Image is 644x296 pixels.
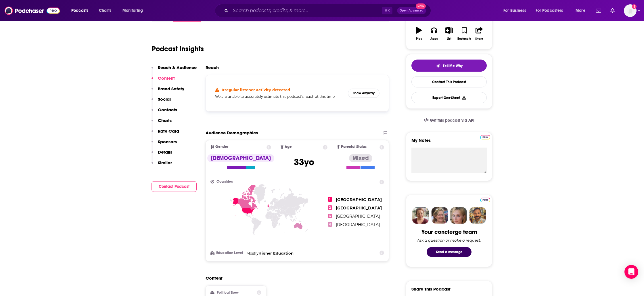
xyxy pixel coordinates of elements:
div: Your concierge team [421,228,477,236]
span: Logged in as sashagoldin [624,4,637,17]
p: Brand Safety [158,86,184,91]
button: Share [472,23,487,44]
p: Contacts [158,107,177,112]
button: Brand Safety [152,86,184,97]
span: Countries [216,180,233,184]
span: [GEOGRAPHIC_DATA] [336,214,380,219]
span: 4 [328,222,332,227]
a: Contact This Podcast [411,76,487,87]
button: Send a message [427,247,471,257]
span: Podcasts [71,7,88,15]
div: Search podcasts, credits, & more... [220,4,436,17]
label: My Notes [411,138,487,148]
div: Mixed [349,154,372,162]
a: Pro website [480,197,490,202]
button: Show profile menu [624,4,637,17]
span: For Podcasters [536,7,563,15]
img: Jules Profile [450,207,467,224]
button: open menu [572,6,593,15]
div: Ask a question or make a request. [417,238,481,242]
span: Mostly [246,251,258,255]
span: 3 [328,214,332,218]
button: Contact Podcast [152,181,197,192]
span: 33 yo [294,156,314,168]
button: open menu [499,6,533,15]
span: Charts [99,7,111,15]
div: List [447,37,451,41]
p: Rate Card [158,128,179,134]
svg: Add a profile image [632,4,637,9]
img: Jon Profile [469,207,486,224]
button: Similar [152,160,172,171]
p: Details [158,149,172,155]
button: Rate Card [152,128,179,139]
a: Get this podcast via API [419,113,479,127]
span: Open Advanced [400,9,423,12]
span: More [576,7,585,15]
p: Social [158,96,171,102]
button: Reach & Audience [152,65,197,75]
img: Barbara Profile [431,207,448,224]
input: Search podcasts, credits, & more... [231,6,382,15]
p: Content [158,75,175,81]
button: tell me why sparkleTell Me Why [411,60,487,72]
span: ⌘ K [382,7,392,14]
span: 1 [328,197,332,202]
button: Apps [426,23,441,44]
h4: Irregular listener activity detected [222,87,290,92]
a: Podchaser - Follow, Share and Rate Podcasts [5,5,60,16]
button: Bookmark [457,23,471,44]
img: tell me why sparkle [436,64,440,68]
img: User Profile [624,4,637,17]
h1: Podcast Insights [152,45,204,53]
span: Age [285,145,292,149]
button: open menu [532,6,572,15]
div: Open Intercom Messenger [624,265,638,279]
button: Social [152,96,171,107]
h2: Political Skew [217,291,239,295]
span: Parental Status [341,145,367,149]
button: Contacts [152,107,177,118]
span: Tell Me Why [443,64,463,68]
img: Podchaser Pro [480,198,490,202]
button: Sponsors [152,139,177,150]
h3: Education Level [210,251,244,255]
span: Get this podcast via API [430,118,474,123]
span: New [416,3,426,9]
p: Similar [158,160,172,165]
button: open menu [67,6,96,15]
a: Charts [95,6,115,15]
span: [GEOGRAPHIC_DATA] [336,222,380,227]
button: Export One-Sheet [411,92,487,103]
h5: We are unable to accurately estimate this podcast's reach at this time. [215,94,343,99]
button: Content [152,75,175,86]
h2: Audience Demographics [206,130,258,135]
p: Sponsors [158,139,177,144]
p: Reach & Audience [158,65,197,70]
img: Podchaser Pro [480,135,490,140]
div: Share [475,37,483,41]
button: Open AdvancedNew [397,7,426,14]
span: 2 [328,205,332,210]
a: Show notifications dropdown [608,6,617,16]
div: [DEMOGRAPHIC_DATA] [207,154,274,162]
button: List [442,23,457,44]
button: Details [152,149,172,160]
div: Play [416,37,422,41]
span: [GEOGRAPHIC_DATA] [336,197,382,202]
button: open menu [118,6,150,15]
h3: Share This Podcast [411,286,451,292]
h2: Reach [206,65,219,70]
div: Bookmark [457,37,471,41]
span: Gender [215,145,228,149]
a: Show notifications dropdown [594,6,603,16]
img: Sydney Profile [412,207,429,224]
span: Higher Education [258,251,294,255]
span: [GEOGRAPHIC_DATA] [336,205,382,211]
a: Pro website [480,134,490,140]
p: Charts [158,118,172,123]
button: Charts [152,118,172,128]
h2: Content [206,275,384,281]
button: Play [411,23,426,44]
button: Show Anyway [348,89,379,98]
